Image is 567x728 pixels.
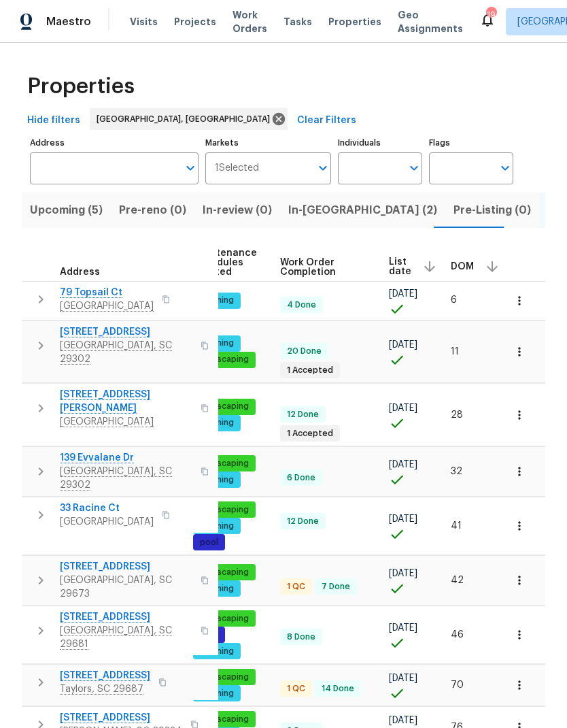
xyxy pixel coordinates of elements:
span: Work Orders [233,8,267,35]
span: Visits [130,15,158,29]
button: Open [313,159,332,178]
span: Hide filters [27,112,80,129]
label: Flags [429,139,513,147]
span: 28 [451,410,463,420]
span: 41 [451,521,462,531]
span: 1 Accepted [281,428,339,440]
span: Tasks [283,17,312,27]
span: [STREET_ADDRESS] [60,560,192,574]
span: [GEOGRAPHIC_DATA], [GEOGRAPHIC_DATA] [97,112,275,126]
span: 1 QC [281,683,311,695]
span: Properties [27,80,135,93]
span: landscaping [194,458,254,469]
button: Open [496,159,515,178]
span: [DATE] [389,623,417,633]
span: Maintenance schedules created [193,248,257,277]
span: [DATE] [389,289,417,299]
span: 1 QC [281,581,311,593]
span: 11 [451,347,459,357]
button: Clear Filters [292,108,362,133]
button: Hide filters [22,108,86,133]
span: 1 Accepted [281,365,339,376]
span: landscaping [194,354,254,365]
span: [DATE] [389,403,417,413]
span: landscaping [194,504,254,516]
span: Work Order Completion [280,258,366,277]
span: [DATE] [389,340,417,350]
span: 32 [451,467,462,476]
span: In-review (0) [203,201,272,220]
span: 8 Done [281,631,321,643]
span: 20 Done [281,346,327,357]
span: landscaping [194,613,254,625]
span: Properties [328,15,381,29]
span: 12 Done [281,409,324,420]
span: DOM [451,262,474,271]
span: [DATE] [389,514,417,524]
label: Individuals [338,139,422,147]
div: [GEOGRAPHIC_DATA], [GEOGRAPHIC_DATA] [90,108,288,130]
span: 4 Done [281,299,322,311]
span: List date [389,257,411,276]
span: Maestro [46,15,91,29]
span: pool [194,537,224,548]
button: Open [181,159,200,178]
span: [DATE] [389,674,417,683]
button: Open [405,159,424,178]
span: 33 Racine Ct [60,501,154,515]
span: Address [60,267,100,277]
span: Pre-Listing (0) [453,201,531,220]
span: landscaping [194,401,254,412]
span: [DATE] [389,569,417,578]
span: landscaping [194,714,254,725]
span: 7 Done [316,581,356,593]
span: landscaping [194,672,254,683]
span: Clear Filters [297,112,356,129]
span: [GEOGRAPHIC_DATA] [60,515,154,529]
span: In-[GEOGRAPHIC_DATA] (2) [288,201,437,220]
label: Address [30,139,199,147]
span: 6 [451,295,457,305]
span: [GEOGRAPHIC_DATA], SC 29673 [60,574,192,601]
span: Pre-reno (0) [119,201,186,220]
span: 70 [451,680,464,690]
span: 1 Selected [215,163,259,174]
span: [DATE] [389,716,417,725]
span: landscaping [194,567,254,578]
span: [DATE] [389,460,417,469]
span: 42 [451,576,464,585]
div: 19 [486,8,496,22]
span: Upcoming (5) [30,201,103,220]
label: Markets [205,139,332,147]
span: 14 Done [316,683,360,695]
span: 46 [451,630,464,640]
span: Projects [174,15,216,29]
span: 6 Done [281,472,321,484]
span: 12 Done [281,516,324,527]
span: Geo Assignments [398,8,463,35]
